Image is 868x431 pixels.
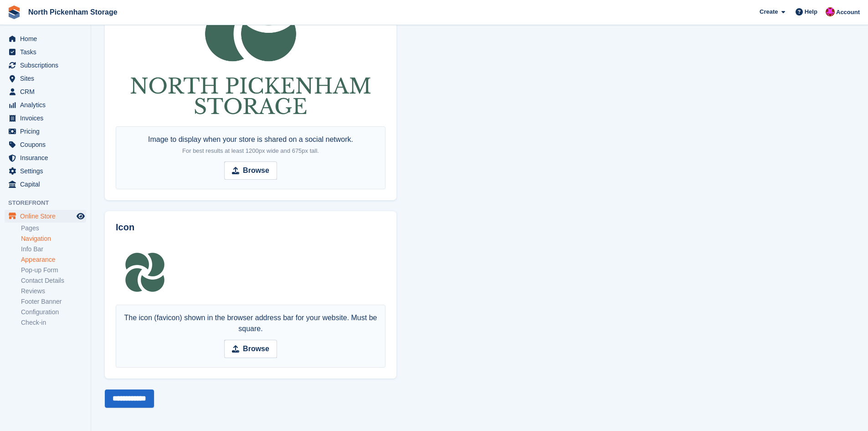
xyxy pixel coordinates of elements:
span: Storefront [8,198,91,208]
span: Invoices [20,112,75,125]
a: Reviews [21,287,86,296]
a: menu [5,46,86,58]
a: Check-in [21,318,86,327]
a: menu [5,59,86,72]
a: North Pickenham Storage [25,5,121,20]
span: Help [805,7,817,16]
span: Capital [20,178,75,191]
h2: Icon [116,222,385,233]
a: menu [5,210,86,223]
a: menu [5,99,86,111]
img: base_icon_white_background.png [116,243,174,301]
span: Account [836,8,860,17]
img: stora-icon-8386f47178a22dfd0bd8f6a31ec36ba5ce8667c1dd55bd0f319d3a0aa187defe.svg [7,5,21,19]
a: menu [5,85,86,98]
div: The icon (favicon) shown in the browser address bar for your website. Must be square. [121,312,380,334]
a: Configuration [21,308,86,317]
input: Browse [224,161,277,180]
a: menu [5,125,86,138]
a: menu [5,72,86,85]
img: Dylan Taylor [826,7,835,16]
span: Pricing [20,125,75,138]
a: Pop-up Form [21,266,86,275]
a: Info Bar [21,245,86,254]
span: CRM [20,85,75,98]
a: menu [5,112,86,125]
a: Contact Details [21,276,86,285]
a: Appearance [21,255,86,264]
a: Footer Banner [21,297,86,306]
span: Settings [20,165,75,177]
strong: Browse [243,343,269,354]
a: Navigation [21,234,86,243]
a: menu [5,151,86,164]
strong: Browse [243,165,269,176]
span: Analytics [20,99,75,111]
input: Browse [224,340,277,358]
span: Coupons [20,138,75,151]
span: Insurance [20,151,75,164]
span: Tasks [20,46,75,58]
a: menu [5,32,86,45]
a: menu [5,178,86,191]
span: Online Store [20,210,75,223]
span: For best results at least 1200px wide and 675px tall. [182,147,319,154]
a: menu [5,165,86,177]
div: Image to display when your store is shared on a social network. [148,134,353,156]
span: Subscriptions [20,59,75,72]
a: menu [5,138,86,151]
a: Preview store [75,211,86,222]
span: Sites [20,72,75,85]
a: Pages [21,224,86,233]
span: Create [760,7,778,16]
span: Home [20,32,75,45]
